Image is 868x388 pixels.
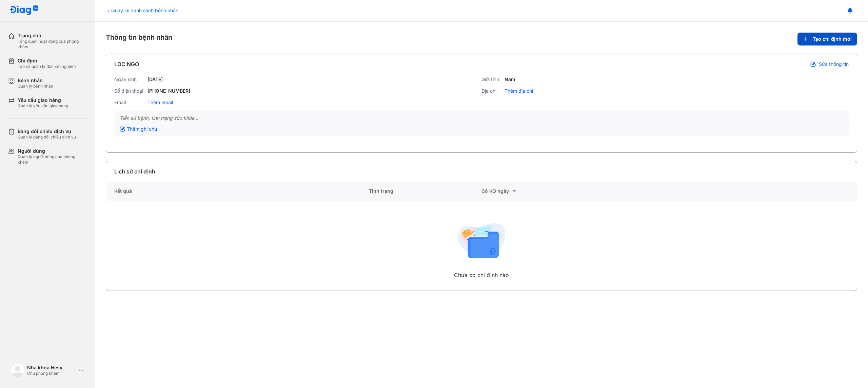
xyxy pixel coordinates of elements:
div: Chưa có chỉ định nào [454,271,509,279]
div: Bệnh nhân [18,77,53,84]
div: Có KQ ngày [481,187,594,195]
div: Thông tin bệnh nhân [106,33,857,45]
span: Tạo chỉ định mới [813,36,852,42]
img: logo [11,364,24,377]
div: Lịch sử chỉ định [114,167,155,175]
div: Ngày sinh [114,76,145,82]
div: Nha khoa Hesy [27,365,76,371]
div: Quản lý yêu cầu giao hàng [18,103,68,109]
div: Thêm email [147,99,173,106]
div: Người dùng [18,148,87,154]
div: Quay lại danh sách bệnh nhân [106,7,178,14]
div: Quản lý người dùng của phòng khám [18,154,87,165]
div: Trang chủ [18,33,87,39]
div: Yêu cầu giao hàng [18,97,68,103]
div: Bảng đối chiếu dịch vụ [18,128,76,134]
div: Quản lý bảng đối chiếu dịch vụ [18,134,76,140]
div: Số điện thoại [114,88,145,94]
div: Chủ phòng khám [27,371,76,376]
div: Kết quả [106,182,369,201]
div: Nam [505,76,515,82]
div: [PHONE_NUMBER] [147,88,190,94]
div: Tiền sử bệnh, tình trạng sức khỏe... [120,115,843,121]
div: Thêm địa chỉ [505,88,533,94]
div: Giới tính [481,76,502,82]
div: [DATE] [147,76,163,82]
div: Chỉ định [18,58,76,64]
div: LOC NGO [114,60,139,68]
div: Email [114,99,145,106]
div: Thêm ghi chú [120,126,157,132]
div: Tình trạng [369,182,481,201]
img: logo [9,5,39,16]
span: Sửa thông tin [819,61,849,67]
button: Tạo chỉ định mới [797,33,857,45]
div: Quản lý bệnh nhân [18,84,53,89]
div: Tạo và quản lý đơn xét nghiệm [18,64,76,69]
div: Địa chỉ [481,88,502,94]
div: Tổng quan hoạt động của phòng khám [18,39,87,50]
